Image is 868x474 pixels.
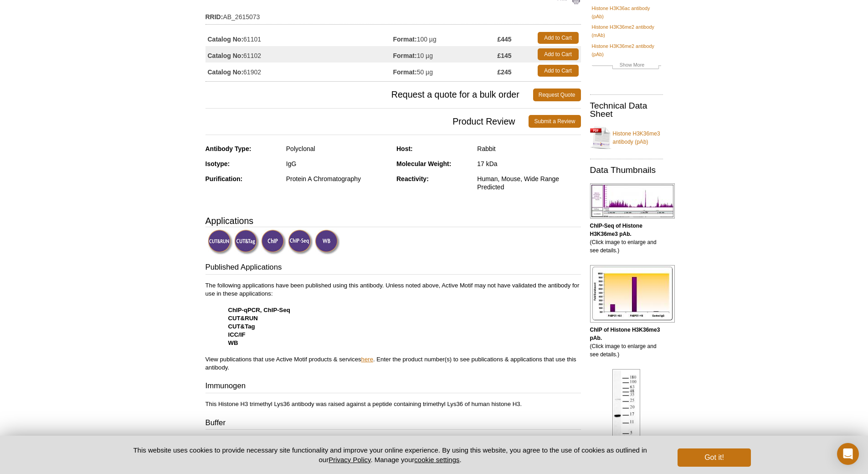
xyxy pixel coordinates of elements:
a: Add to Cart [538,48,579,60]
strong: £445 [497,35,511,43]
div: Protein A Chromatography [286,175,390,183]
strong: Reactivity: [396,175,429,182]
div: IgG [286,160,390,168]
strong: CUT&RUN [228,315,258,322]
strong: Catalog No: [208,35,244,43]
strong: Host: [396,145,413,152]
img: Histone H3K36me3 antibody (pAb) tested by ChIP-Seq. [590,183,675,219]
td: 10 µg [393,46,498,63]
a: here [361,356,373,363]
a: Add to Cart [538,32,579,44]
img: Histone H3K36me3 antibody (pAb) tested by ChIP. [590,265,675,323]
img: Histone H3K36me3 antibody (pAb) tested by Western blot. [612,369,640,440]
a: Request Quote [533,89,581,101]
td: 100 µg [393,30,498,46]
b: ChIP of Histone H3K36me3 pAb. [590,327,660,341]
td: 61902 [205,63,393,79]
p: The following applications have been published using this antibody. Unless noted above, Active Mo... [205,281,581,372]
a: Add to Cart [538,65,579,77]
a: Histone H3K36me2 antibody (pAb) [592,42,661,58]
a: Submit a Review [529,115,580,128]
div: Rabbit [477,145,580,153]
h2: Data Thumbnails [590,166,663,174]
p: This website uses cookies to provide necessary site functionality and improve your online experie... [118,445,663,464]
strong: ChIP-qPCR, ChIP-Seq [228,307,290,313]
b: ChIP-Seq of Histone H3K36me3 pAb. [590,223,642,237]
strong: Format: [393,52,417,60]
strong: Purification: [205,175,243,182]
p: (Click image to enlarge and see details.) [590,222,663,255]
strong: Antibody Type: [205,145,252,152]
a: Privacy Policy [329,456,370,464]
div: 17 kDa [477,160,580,168]
td: 61102 [205,46,393,63]
td: 61101 [205,30,393,46]
strong: WB [228,339,238,346]
a: Histone H3K36ac antibody (pAb) [592,4,661,21]
h3: Applications [205,214,581,228]
p: This Histone H3 trimethyl Lys36 antibody was raised against a peptide containing trimethyl Lys36 ... [205,400,581,408]
a: Histone H3K36me2 antibody (mAb) [592,23,661,39]
p: (Click image to enlarge and see details.) [590,326,663,359]
span: Product Review [205,115,529,128]
img: ChIP-Seq Validated [288,229,313,255]
h3: Immunogen [205,380,581,393]
h2: Technical Data Sheet [590,102,663,118]
a: Histone H3K36me3 antibody (pAb) [590,124,663,151]
strong: Catalog No: [208,68,244,76]
strong: Format: [393,68,417,76]
img: CUT&Tag Validated [234,229,259,255]
div: Human, Mouse, Wide Range Predicted [477,175,580,191]
img: ChIP Validated [261,229,286,255]
strong: £245 [497,68,511,76]
strong: RRID: [205,13,223,21]
h3: Published Applications [205,262,581,275]
img: Western Blot Validated [315,229,340,255]
strong: Catalog No: [208,52,244,60]
span: Request a quote for a bulk order [205,89,533,101]
strong: Molecular Weight: [396,160,451,167]
strong: CUT&Tag [228,323,255,330]
div: Open Intercom Messenger [837,443,859,465]
strong: Format: [393,35,417,43]
button: Got it! [678,448,750,467]
img: CUT&RUN Validated [208,229,233,255]
td: AB_2615073 [205,7,581,22]
strong: Isotype: [205,160,230,167]
strong: £145 [497,52,511,60]
div: Polyclonal [286,145,390,153]
strong: ICC/IF [228,331,246,338]
a: Show More [592,61,661,71]
button: cookie settings [414,456,459,464]
td: 50 µg [393,63,498,79]
h3: Buffer [205,417,581,430]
